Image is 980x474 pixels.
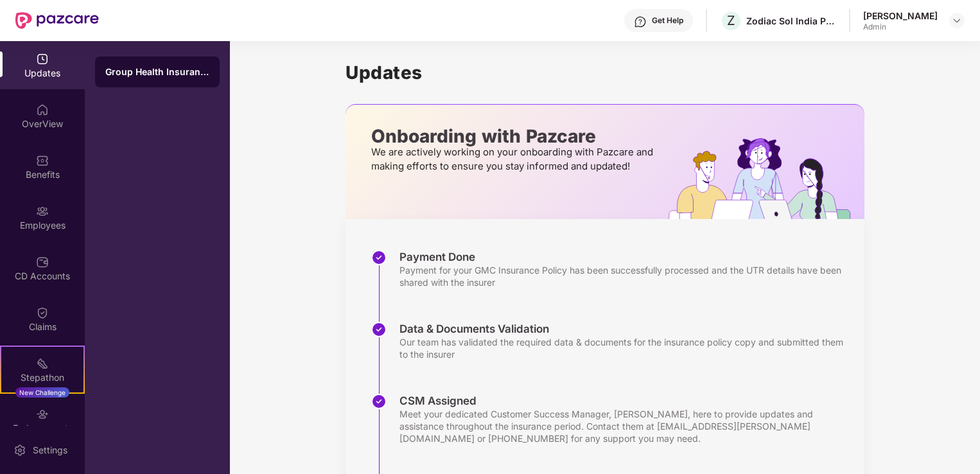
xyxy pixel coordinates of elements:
[36,256,49,268] img: svg+xml;base64,PHN2ZyBpZD0iQ0RfQWNjb3VudHMiIGRhdGEtbmFtZT0iQ0QgQWNjb3VudHMiIHhtbG5zPSJodHRwOi8vd3...
[36,154,49,167] img: svg+xml;base64,PHN2ZyBpZD0iQmVuZWZpdHMiIHhtbG5zPSJodHRwOi8vd3d3LnczLm9yZy8yMDAwL3N2ZyIgd2lkdGg9Ij...
[863,10,938,22] div: [PERSON_NAME]
[863,22,938,32] div: Admin
[36,408,49,421] img: svg+xml;base64,PHN2ZyBpZD0iRW5kb3JzZW1lbnRzIiB4bWxucz0iaHR0cDovL3d3dy53My5vcmcvMjAwMC9zdmciIHdpZH...
[746,15,836,27] div: Zodiac Sol India Private Limited
[727,13,735,28] span: Z
[399,394,852,408] div: CSM Assigned
[105,66,209,78] div: Group Health Insurance
[371,130,657,142] p: Onboarding with Pazcare
[36,53,49,66] img: svg+xml;base64,PHN2ZyBpZD0iVXBkYXRlZCIgeG1sbnM9Imh0dHA6Ly93d3cudzMub3JnLzIwMDAvc3ZnIiB3aWR0aD0iMj...
[1,371,83,384] div: Stepathon
[15,387,69,398] div: New Challenge
[399,322,852,336] div: Data & Documents Validation
[634,15,647,28] img: svg+xml;base64,PHN2ZyBpZD0iSGVscC0zMngzMiIgeG1sbnM9Imh0dHA6Ly93d3cudzMub3JnLzIwMDAvc3ZnIiB3aWR0aD...
[371,322,387,337] img: svg+xml;base64,PHN2ZyBpZD0iU3RlcC1Eb25lLTMyeDMyIiB4bWxucz0iaHR0cDovL3d3dy53My5vcmcvMjAwMC9zdmciIH...
[36,103,49,116] img: svg+xml;base64,PHN2ZyBpZD0iSG9tZSIgeG1sbnM9Imh0dHA6Ly93d3cudzMub3JnLzIwMDAvc3ZnIiB3aWR0aD0iMjAiIG...
[13,444,26,457] img: svg+xml;base64,PHN2ZyBpZD0iU2V0dGluZy0yMHgyMCIgeG1sbnM9Imh0dHA6Ly93d3cudzMub3JnLzIwMDAvc3ZnIiB3aW...
[346,62,864,83] h1: Updates
[36,306,49,319] img: svg+xml;base64,PHN2ZyBpZD0iQ2xhaW0iIHhtbG5zPSJodHRwOi8vd3d3LnczLm9yZy8yMDAwL3N2ZyIgd2lkdGg9IjIwIi...
[952,15,962,26] img: svg+xml;base64,PHN2ZyBpZD0iRHJvcGRvd24tMzJ4MzIiIHhtbG5zPSJodHRwOi8vd3d3LnczLm9yZy8yMDAwL3N2ZyIgd2...
[36,205,49,218] img: svg+xml;base64,PHN2ZyBpZD0iRW1wbG95ZWVzIiB4bWxucz0iaHR0cDovL3d3dy53My5vcmcvMjAwMC9zdmciIHdpZHRoPS...
[15,12,99,29] img: New Pazcare Logo
[669,138,864,219] img: hrOnboarding
[399,250,852,264] div: Payment Done
[371,250,387,265] img: svg+xml;base64,PHN2ZyBpZD0iU3RlcC1Eb25lLTMyeDMyIiB4bWxucz0iaHR0cDovL3d3dy53My5vcmcvMjAwMC9zdmciIH...
[652,15,683,26] div: Get Help
[399,408,852,444] div: Meet your dedicated Customer Success Manager, [PERSON_NAME], here to provide updates and assistan...
[36,357,49,370] img: svg+xml;base64,PHN2ZyB4bWxucz0iaHR0cDovL3d3dy53My5vcmcvMjAwMC9zdmciIHdpZHRoPSIyMSIgaGVpZ2h0PSIyMC...
[29,444,71,457] div: Settings
[371,394,387,409] img: svg+xml;base64,PHN2ZyBpZD0iU3RlcC1Eb25lLTMyeDMyIiB4bWxucz0iaHR0cDovL3d3dy53My5vcmcvMjAwMC9zdmciIH...
[399,264,852,288] div: Payment for your GMC Insurance Policy has been successfully processed and the UTR details have be...
[371,145,657,173] p: We are actively working on your onboarding with Pazcare and making efforts to ensure you stay inf...
[399,336,852,360] div: Our team has validated the required data & documents for the insurance policy copy and submitted ...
